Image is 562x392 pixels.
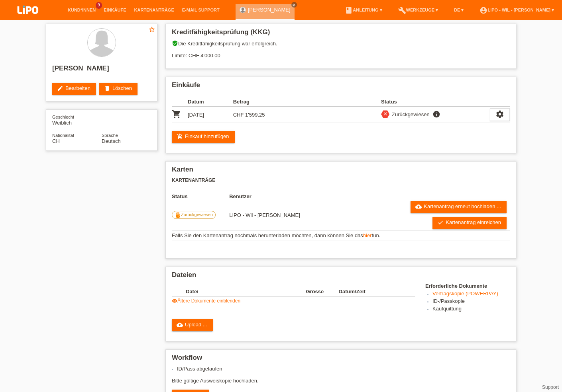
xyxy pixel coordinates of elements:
[229,212,300,218] span: 30.08.2025
[96,2,102,9] span: 9
[233,97,279,107] th: Betrag
[432,298,510,306] li: ID-/Passkopie
[495,110,504,119] i: settings
[172,354,510,366] h2: Workflow
[172,40,178,47] i: verified_user
[148,26,155,33] i: star_border
[306,287,338,296] th: Grösse
[383,111,388,117] i: close
[432,306,510,313] li: Kaufquittung
[341,8,386,12] a: bookAnleitung ▾
[172,231,510,240] td: Falls Sie den Kartenantrag nochmals herunterladen möchten, dann können Sie das tun.
[188,107,233,123] td: [DATE]
[64,8,100,12] a: Kund*innen
[8,16,48,22] a: LIPO pay
[181,212,213,217] span: Zurückgewiesen
[450,8,468,12] a: DE ▾
[339,287,404,296] th: Datum/Zeit
[104,85,110,92] i: delete
[52,114,102,126] div: Weiblich
[178,8,224,12] a: E-Mail Support
[437,219,444,226] i: check
[432,217,507,229] a: checkKartenantrag einreichen
[177,133,183,140] i: add_shopping_cart
[233,107,279,123] td: CHF 1'599.25
[99,83,138,95] a: deleteLöschen
[542,384,559,390] a: Support
[172,40,510,64] div: Die Kreditfähigkeitsprüfung war erfolgreich. Limite: CHF 4'000.00
[291,2,297,8] a: close
[292,3,296,7] i: close
[100,8,130,12] a: Einkäufe
[186,287,306,296] th: Datei
[102,138,121,144] span: Deutsch
[432,291,498,296] a: Vertragskopie (POWERPAY)
[52,64,151,76] h2: [PERSON_NAME]
[432,110,441,118] i: info
[172,193,229,199] th: Status
[389,110,430,119] div: Zurückgewiesen
[130,8,178,12] a: Kartenanträge
[52,138,60,144] span: Schweiz
[172,298,177,304] i: visibility
[172,271,510,283] h2: Dateien
[175,212,181,218] i: front_hand
[248,7,291,13] a: [PERSON_NAME]
[172,319,213,331] a: cloud_uploadUpload ...
[188,97,233,107] th: Datum
[102,133,118,138] span: Sprache
[172,81,510,93] h2: Einkäufe
[229,193,364,199] th: Benutzer
[363,232,372,238] a: hier
[57,85,63,92] i: edit
[172,109,181,119] i: POSP00026872
[172,166,510,177] h2: Karten
[398,6,406,14] i: build
[425,283,510,289] h4: Erforderliche Dokumente
[172,298,240,304] a: visibilityÄltere Dokumente einblenden
[394,8,442,12] a: buildWerkzeuge ▾
[172,177,510,183] h3: Kartenanträge
[415,203,422,210] i: cloud_upload
[479,6,487,14] i: account_circle
[476,8,558,12] a: account_circleLIPO - Wil - [PERSON_NAME] ▾
[52,83,96,95] a: editBearbeiten
[52,115,74,119] span: Geschlecht
[345,6,353,14] i: book
[177,366,510,372] li: ID/Pass abgelaufen
[411,201,507,213] a: cloud_uploadKartenantrag erneut hochladen ...
[177,322,183,328] i: cloud_upload
[172,28,510,40] h2: Kreditfähigkeitsprüfung (KKG)
[172,131,235,143] a: add_shopping_cartEinkauf hinzufügen
[148,26,155,34] a: star_border
[52,133,74,138] span: Nationalität
[381,97,490,107] th: Status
